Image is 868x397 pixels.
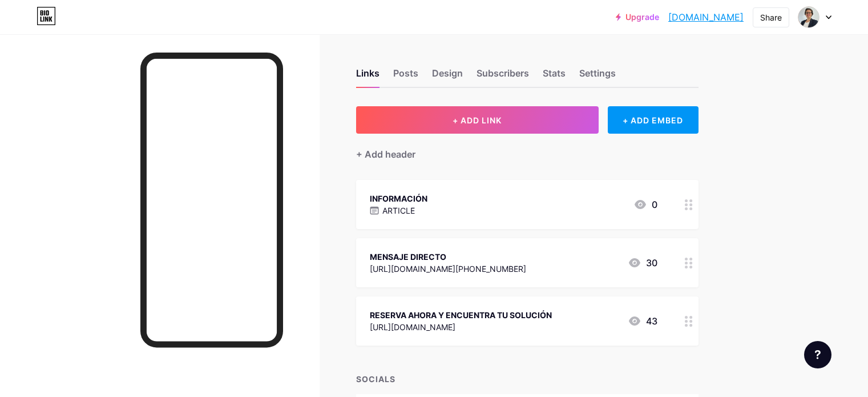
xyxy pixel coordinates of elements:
a: Upgrade [616,13,659,22]
div: + ADD EMBED [608,106,699,134]
div: Design [432,66,463,87]
p: ARTICLE [382,204,415,216]
div: Posts [393,66,418,87]
img: gemavigueras [798,6,819,28]
div: Subscribers [477,66,529,87]
a: [DOMAIN_NAME] [668,10,744,24]
div: Share [760,11,782,23]
div: Links [356,66,380,87]
div: + Add header [356,147,415,161]
div: RESERVA AHORA Y ENCUENTRA TU SOLUCIÓN [370,309,552,321]
div: 43 [628,314,657,328]
div: 0 [633,198,657,211]
button: + ADD LINK [356,106,599,134]
div: Settings [579,66,616,87]
div: Stats [543,66,566,87]
div: 30 [628,256,657,270]
div: [URL][DOMAIN_NAME][PHONE_NUMBER] [370,263,526,275]
div: SOCIALS [356,373,699,385]
span: + ADD LINK [453,115,502,125]
div: MENSAJE DIRECTO [370,251,526,263]
div: INFORMACIÓN [370,193,427,204]
div: [URL][DOMAIN_NAME] [370,321,552,333]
